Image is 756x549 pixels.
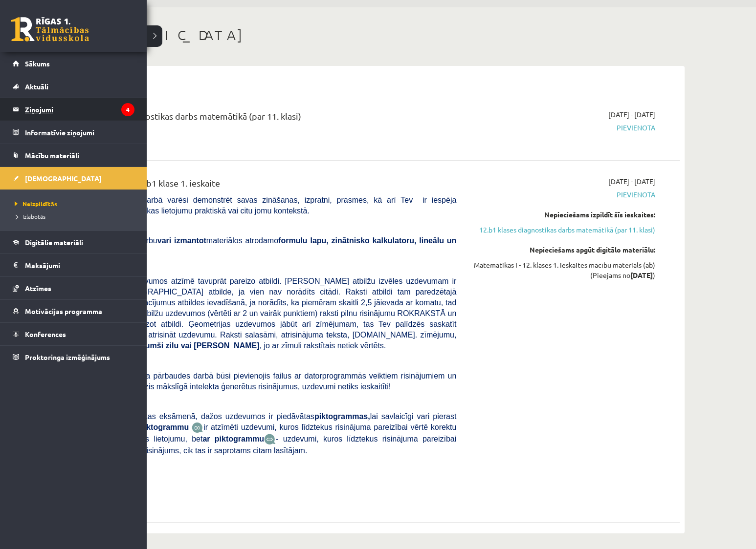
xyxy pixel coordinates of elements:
[25,284,51,293] span: Atzīmes
[471,245,655,255] div: Nepieciešams apgūt digitālo materiālu:
[157,236,206,245] b: vari izmantot
[13,52,134,75] a: Sākums
[13,323,134,345] a: Konferences
[192,422,203,433] img: JfuEzvunn4EvwAAAAASUVORK5CYII=
[13,75,134,98] a: Aktuāli
[13,144,134,167] a: Mācību materiāli
[73,236,456,255] span: Veicot pārbaudes darbu materiālos atrodamo
[73,412,456,431] span: Līdzīgi kā matemātikas eksāmenā, dažos uzdevumos ir piedāvātas lai savlaicīgi vari pierast pie to...
[471,190,655,200] span: Pievienota
[142,341,259,350] b: tumši zilu vai [PERSON_NAME]
[13,300,134,322] a: Motivācijas programma
[12,199,137,208] a: Neizpildītās
[608,176,655,187] span: [DATE] - [DATE]
[25,238,83,247] span: Digitālie materiāli
[471,225,655,235] a: 12.b1 klases diagnostikas darbs matemātikā (par 11. klasi)
[73,176,456,194] div: Matemātika JK 12.b1 klase 1. ieskaite
[25,307,102,316] span: Motivācijas programma
[25,353,110,361] span: Proktoringa izmēģinājums
[25,82,48,91] span: Aktuāli
[73,109,456,127] div: 12.b1 klases diagnostikas darbs matemātikā (par 11. klasi)
[73,372,456,391] span: , ja pārbaudes darbā būsi pievienojis failus ar datorprogrammās veiktiem risinājumiem un zīmējumi...
[59,27,685,43] h1: [DEMOGRAPHIC_DATA]
[13,121,134,144] a: Informatīvie ziņojumi
[264,434,276,445] img: wKvN42sLe3LLwAAAABJRU5ErkJggg==
[25,98,134,121] legend: Ziņojumi
[73,196,456,215] span: [PERSON_NAME] darbā varēsi demonstrēt savas zināšanas, izpratni, prasmes, kā arī Tev ir iespēja d...
[25,121,134,144] legend: Informatīvie ziņojumi
[25,174,102,183] span: [DEMOGRAPHIC_DATA]
[12,212,45,220] span: Izlabotās
[471,123,655,133] span: Pievienota
[12,200,57,208] span: Neizpildītās
[25,151,79,160] span: Mācību materiāli
[25,330,66,338] span: Konferences
[73,423,456,443] span: ir atzīmēti uzdevumi, kuros līdztekus risinājuma pareizībai vērtē korektu matemātikas valodas lie...
[12,212,137,221] a: Izlabotās
[13,346,134,368] a: Proktoringa izmēģinājums
[202,435,264,443] b: ar piktogrammu
[13,254,134,276] a: Maksājumi
[11,17,89,42] a: Rīgas 1. Tālmācības vidusskola
[13,98,134,121] a: Ziņojumi4
[314,412,370,421] b: piktogrammas,
[608,109,655,120] span: [DATE] - [DATE]
[13,277,134,299] a: Atzīmes
[471,210,655,220] div: Nepieciešams izpildīt šīs ieskaites:
[128,423,189,431] b: Ar piktogrammu
[25,254,134,276] legend: Maksājumi
[121,103,134,116] i: 4
[73,277,456,350] span: Atbilžu izvēles uzdevumos atzīmē tavuprāt pareizo atbildi. [PERSON_NAME] atbilžu izvēles uzdevuma...
[630,271,653,279] strong: [DATE]
[25,59,50,68] span: Sākums
[13,231,134,253] a: Digitālie materiāli
[471,260,655,280] div: Matemātikas I - 12. klases 1. ieskaites mācību materiāls (ab) (Pieejams no )
[13,167,134,190] a: [DEMOGRAPHIC_DATA]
